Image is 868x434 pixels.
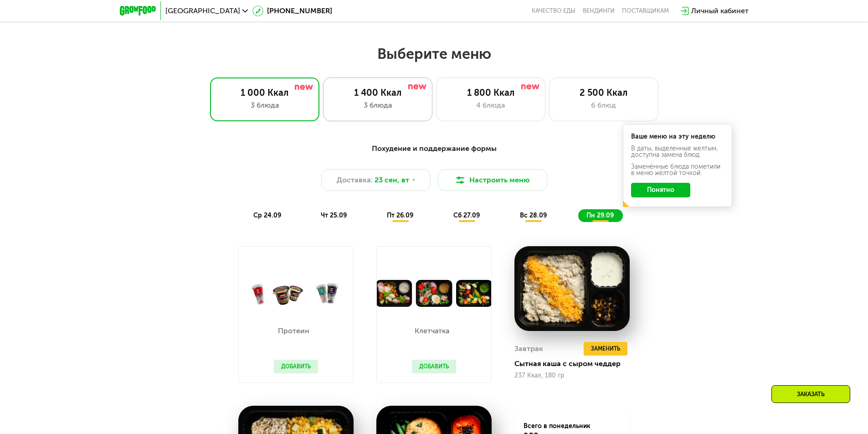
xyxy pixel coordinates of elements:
div: 2 500 Ккал [559,87,649,98]
div: Ваше меню на эту неделю [631,134,724,140]
a: [PHONE_NUMBER] [252,5,332,16]
button: Заменить [584,342,627,356]
div: поставщикам [622,7,669,15]
div: 6 блюд [559,100,649,111]
div: 1 000 Ккал [220,87,310,98]
button: Понятно [631,183,690,197]
a: Вендинги [583,7,615,15]
span: [GEOGRAPHIC_DATA] [165,7,240,15]
div: 4 блюда [446,100,536,111]
span: чт 25.09 [321,212,347,219]
div: В даты, выделенные желтым, доступна замена блюд. [631,145,724,158]
div: Личный кабинет [691,5,749,16]
div: Заменённые блюда пометили в меню жёлтой точкой. [631,164,724,176]
div: Похудение и поддержание формы [164,143,704,155]
div: 237 Ккал, 180 гр [514,372,630,379]
p: Протеин [274,327,313,335]
span: пн 29.09 [586,212,614,219]
a: Качество еды [532,7,575,15]
div: 3 блюда [220,100,310,111]
div: 1 800 Ккал [446,87,536,98]
span: ср 24.09 [253,212,281,219]
span: пт 26.09 [387,212,413,219]
button: Настроить меню [438,169,547,191]
p: Клетчатка [412,327,452,335]
span: Заменить [591,344,620,353]
span: 23 сен, вт [375,175,409,186]
div: Завтрак [514,342,543,356]
h2: Выберите меню [29,45,839,63]
div: Сытная каша с сыром чеддер [514,359,637,368]
div: 3 блюда [333,100,423,111]
div: 1 400 Ккал [333,87,423,98]
button: Добавить [274,360,318,373]
span: вс 28.09 [520,212,547,219]
button: Добавить [412,360,456,373]
span: Доставка: [337,175,373,186]
span: сб 27.09 [453,212,480,219]
div: Заказать [771,385,850,403]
